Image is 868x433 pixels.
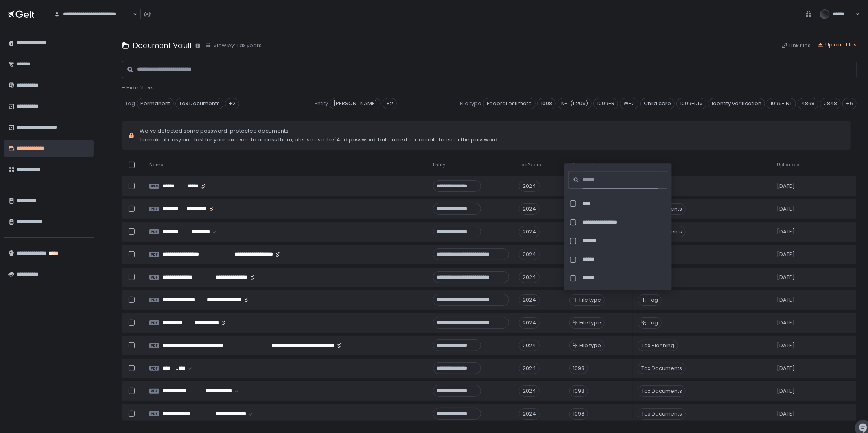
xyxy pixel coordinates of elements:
[648,296,658,304] span: Tag
[433,162,445,168] span: Entity
[777,410,795,418] span: [DATE]
[519,385,540,397] div: 2024
[137,98,174,109] span: Permanent
[122,84,154,91] span: - Hide filters
[579,342,601,349] span: File type
[483,98,536,109] span: Federal estimate
[842,98,857,109] div: +6
[676,98,706,109] span: 1099-DIV
[777,365,795,372] span: [DATE]
[777,387,795,395] span: [DATE]
[125,100,135,107] span: Tag
[817,41,857,48] button: Upload files
[648,319,658,326] span: Tag
[133,40,192,51] h1: Document Vault
[640,98,675,109] span: Child care
[132,10,132,18] input: Search for option
[569,385,588,397] div: 1098
[777,183,795,190] span: [DATE]
[460,100,481,107] span: File type
[519,363,540,374] div: 2024
[122,84,154,91] button: - Hide filters
[820,98,841,109] span: 2848
[519,272,540,283] div: 2024
[798,98,818,109] span: 4868
[519,226,540,237] div: 2024
[519,203,540,215] div: 2024
[777,319,795,326] span: [DATE]
[225,98,239,109] div: +2
[175,98,223,109] span: Tax Documents
[638,162,647,168] span: Tag
[558,98,592,109] span: K-1 (1120S)
[638,385,686,397] span: Tax Documents
[205,42,262,49] button: View by: Tax years
[777,296,795,304] span: [DATE]
[777,251,795,258] span: [DATE]
[620,98,638,109] span: W-2
[569,363,588,374] div: 1098
[777,162,800,168] span: Uploaded
[49,5,137,22] div: Search for option
[708,98,765,109] span: Identity verification
[579,296,601,304] span: File type
[537,98,556,109] span: 1098
[569,162,588,168] span: File type
[777,342,795,349] span: [DATE]
[781,42,811,49] button: Link files
[519,162,541,168] span: Tax Years
[315,100,328,107] span: Entity
[519,408,540,420] div: 2024
[519,181,540,192] div: 2024
[140,127,499,135] span: We've detected some password-protected documents.
[519,249,540,260] div: 2024
[767,98,796,109] span: 1099-INT
[638,408,686,420] span: Tax Documents
[149,162,163,168] span: Name
[777,228,795,235] span: [DATE]
[330,98,381,109] span: [PERSON_NAME]
[519,340,540,351] div: 2024
[383,98,397,109] div: +2
[140,136,499,144] span: To make it easy and fast for your tax team to access them, please use the 'Add password' button n...
[569,408,588,420] div: 1098
[638,340,678,351] span: Tax Planning
[519,294,540,306] div: 2024
[519,317,540,329] div: 2024
[593,98,618,109] span: 1099-R
[777,205,795,213] span: [DATE]
[777,274,795,281] span: [DATE]
[579,319,601,326] span: File type
[638,363,686,374] span: Tax Documents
